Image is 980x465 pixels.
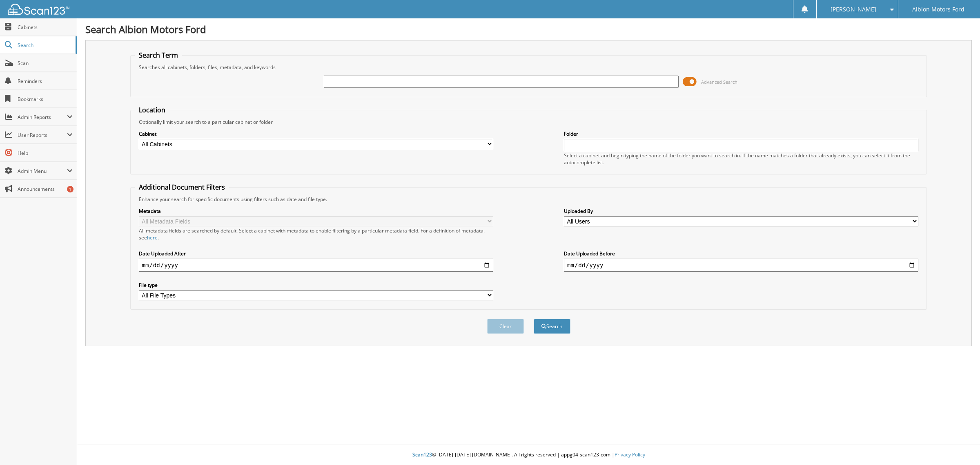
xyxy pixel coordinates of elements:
button: Search [534,319,570,334]
span: Search [18,42,71,49]
legend: Additional Document Filters [135,183,229,192]
span: Albion Motors Ford [912,7,964,12]
span: Scan [18,60,73,67]
div: All metadata fields are searched by default. Select a cabinet with metadata to enable filtering b... [139,227,493,241]
h1: Search Albion Motors Ford [85,22,972,36]
div: Enhance your search for specific documents using filters such as date and file type. [135,196,923,203]
label: Metadata [139,208,493,215]
input: end [564,259,918,272]
label: File type [139,282,493,288]
a: Privacy Policy [615,451,645,458]
span: [PERSON_NAME] [831,7,876,12]
span: User Reports [18,132,67,139]
label: Cabinet [139,130,493,137]
span: Cabinets [18,24,73,31]
label: Date Uploaded Before [564,250,918,257]
span: Admin Reports [18,114,67,121]
label: Uploaded By [564,208,918,215]
div: © [DATE]-[DATE] [DOMAIN_NAME]. All rights reserved | appg04-scan123-com | [77,445,980,465]
span: Help [18,150,73,156]
span: Scan123 [412,451,432,458]
span: Reminders [18,78,73,85]
div: Optionally limit your search to a particular cabinet or folder [135,118,923,125]
label: Folder [564,130,918,137]
span: Admin Menu [18,168,67,174]
img: scan123-logo-white.svg [8,4,69,15]
span: Announcements [18,186,73,192]
legend: Search Term [135,51,182,60]
div: 1 [67,186,73,192]
label: Date Uploaded After [139,250,493,257]
div: Select a cabinet and begin typing the name of the folder you want to search in. If the name match... [564,152,918,166]
a: here [147,234,158,241]
iframe: Chat Widget [939,426,980,465]
span: Advanced Search [701,79,737,85]
legend: Location [135,105,169,114]
div: Searches all cabinets, folders, files, metadata, and keywords [135,64,923,71]
input: start [139,259,493,272]
button: Clear [487,319,524,334]
span: Bookmarks [18,96,73,103]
